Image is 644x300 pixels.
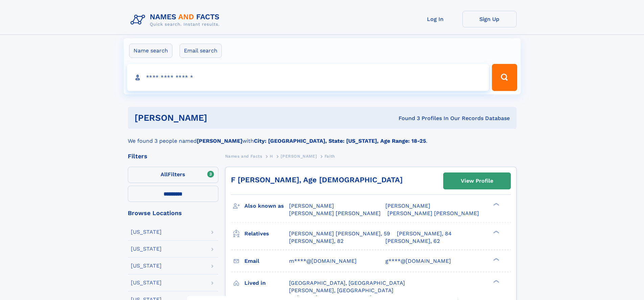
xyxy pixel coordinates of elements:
[289,237,343,245] a: [PERSON_NAME], 82
[127,64,489,91] input: search input
[129,44,172,58] label: Name search
[492,279,500,283] div: ❯
[461,173,493,189] div: View Profile
[244,228,289,239] h3: Relatives
[270,154,273,159] span: H
[408,11,462,27] a: Log In
[303,115,510,122] div: Found 3 Profiles In Our Records Database
[385,203,430,209] span: [PERSON_NAME]
[289,280,405,286] span: [GEOGRAPHIC_DATA], [GEOGRAPHIC_DATA]
[281,152,317,160] a: [PERSON_NAME]
[231,176,403,184] a: F [PERSON_NAME], Age [DEMOGRAPHIC_DATA]
[128,11,225,29] img: Logo Names and Facts
[225,152,262,160] a: Names and Facts
[444,173,510,189] a: View Profile
[492,257,500,261] div: ❯
[492,64,517,91] button: Search Button
[161,171,168,178] span: All
[244,277,289,289] h3: Lived in
[131,263,162,269] div: [US_STATE]
[131,280,162,285] div: [US_STATE]
[397,230,452,237] a: [PERSON_NAME], 84
[131,246,162,252] div: [US_STATE]
[128,129,517,145] div: We found 3 people named with .
[492,230,500,234] div: ❯
[244,200,289,212] h3: Also known as
[387,210,479,216] span: [PERSON_NAME] [PERSON_NAME]
[385,237,440,245] a: [PERSON_NAME], 62
[289,210,381,216] span: [PERSON_NAME] [PERSON_NAME]
[131,229,162,235] div: [US_STATE]
[325,154,335,159] span: Faith
[135,114,303,122] h1: [PERSON_NAME]
[289,203,334,209] span: [PERSON_NAME]
[270,152,273,160] a: H
[244,255,289,267] h3: Email
[180,44,222,58] label: Email search
[128,210,218,216] div: Browse Locations
[197,138,242,144] b: [PERSON_NAME]
[281,154,317,159] span: [PERSON_NAME]
[492,202,500,207] div: ❯
[128,167,218,183] label: Filters
[128,153,218,159] div: Filters
[462,11,517,27] a: Sign Up
[289,287,393,294] span: [PERSON_NAME], [GEOGRAPHIC_DATA]
[289,230,390,237] a: [PERSON_NAME] [PERSON_NAME], 59
[254,138,426,144] b: City: [GEOGRAPHIC_DATA], State: [US_STATE], Age Range: 18-25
